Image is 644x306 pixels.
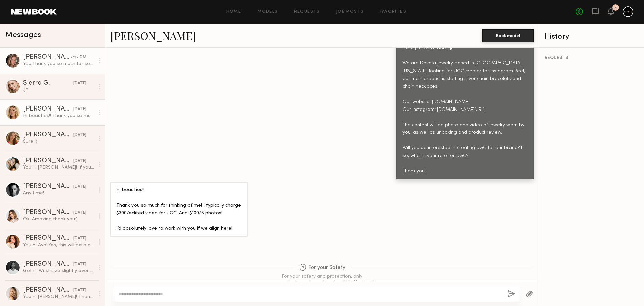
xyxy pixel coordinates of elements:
[110,28,196,43] a: [PERSON_NAME]
[336,10,364,14] a: Job Posts
[73,261,86,268] div: [DATE]
[23,242,95,248] div: You: Hi Ava! Yes, this will be a paid shoot as shown in your publish rate $120 x 3 hours. However...
[545,56,639,60] div: REQUESTS
[23,183,73,190] div: [PERSON_NAME]
[23,261,73,268] div: [PERSON_NAME]
[70,54,86,61] div: 7:22 PM
[73,80,86,87] div: [DATE]
[73,210,86,216] div: [DATE]
[73,287,86,294] div: [DATE]
[23,113,95,119] div: Hi beauties!! Thank you so much for thinking of me! I typically charge $300/edited video for UGC....
[23,132,73,138] div: [PERSON_NAME]
[23,209,73,216] div: [PERSON_NAME]
[380,10,406,14] a: Favorites
[545,33,639,41] div: History
[23,190,95,196] div: Any time!
[23,235,73,242] div: [PERSON_NAME]
[294,10,320,14] a: Requests
[614,6,617,10] div: 4
[299,264,345,272] span: For your Safety
[73,106,86,113] div: [DATE]
[23,54,70,61] div: [PERSON_NAME]
[23,287,73,294] div: [PERSON_NAME]
[257,10,278,14] a: Models
[73,184,86,190] div: [DATE]
[402,44,528,175] div: Hello [PERSON_NAME], We are Devata Jewelry based in [GEOGRAPHIC_DATA] [US_STATE], looking for UGC...
[73,158,86,164] div: [DATE]
[23,106,73,113] div: [PERSON_NAME]
[23,158,73,164] div: [PERSON_NAME]
[73,235,86,242] div: [DATE]
[482,32,534,38] a: Book model
[226,10,241,14] a: Home
[116,186,241,233] div: Hi beauties!! Thank you so much for thinking of me! I typically charge $300/edited video for UGC....
[23,164,95,171] div: You: Hi [PERSON_NAME]! If you could mail the necklace to this address below, please let us know h...
[23,80,73,87] div: Sierra G.
[23,216,95,222] div: Ok! Amazing thank you:)
[482,29,534,42] button: Book model
[5,31,41,39] span: Messages
[268,274,376,286] div: For your safety and protection, only communicate and pay directly within Newbook
[23,61,95,67] div: You: Thank you so much for sending the pictures! Yes, these are good!
[23,268,95,274] div: Got it. Wrist size slightly over 7” Whatever is easiest pay wise. Phone number is [PHONE_NUMBER]
[23,294,95,300] div: You: Hi [PERSON_NAME]! Thanks for your reply! Unfortunately, all time slots have been filled quic...
[23,138,95,145] div: Sure :)
[73,132,86,138] div: [DATE]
